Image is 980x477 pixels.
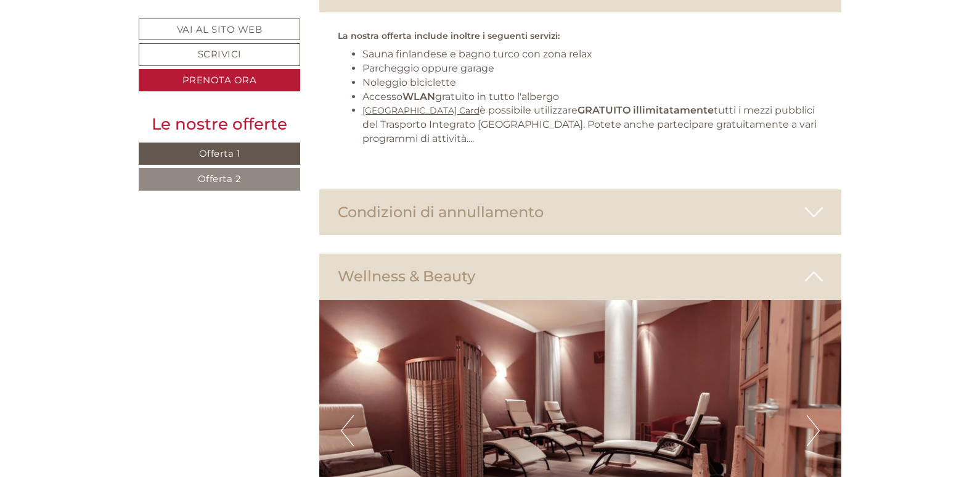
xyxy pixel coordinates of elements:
[199,147,240,159] span: Offerta 1
[362,76,823,90] li: Noleggio biciclette
[338,30,560,41] strong: La nostra offerta include inoltre i seguenti servizi:
[139,69,300,92] a: Prenota ora
[18,36,206,46] div: [GEOGRAPHIC_DATA]
[18,60,206,68] small: 15:50
[214,9,272,30] div: giovedì
[362,62,823,76] li: Parcheggio oppure garage
[198,173,242,185] span: Offerta 2
[319,254,842,299] div: Wellness & Beauty
[362,105,480,116] a: [GEOGRAPHIC_DATA] Card
[341,415,354,446] button: Previous
[179,143,467,151] small: 16:04
[362,48,823,62] li: Sauna finlandese e bagno turco con zona relax
[9,33,213,71] div: Buon giorno, come possiamo aiutarla?
[319,189,842,235] div: Condizioni di annullamento
[139,113,300,136] div: Le nostre offerte
[139,43,300,66] a: Scrivici
[362,104,823,146] li: è possibile utilizzare tutti i mezzi pubblici del Trasporto Integrato [GEOGRAPHIC_DATA]. Potete a...
[419,325,486,347] button: Invia
[807,415,820,446] button: Next
[362,90,823,104] li: Accesso gratuito in tutto l'albergo
[402,91,435,102] strong: WLAN
[173,73,476,153] div: Buon pomeriggio, vorrei cortesemente sapere se per raggiungere il [GEOGRAPHIC_DATA] si attraversa...
[578,104,714,116] strong: GRATUITO illimitatamente
[179,76,467,86] div: Lei
[139,19,300,40] a: Vai al sito web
